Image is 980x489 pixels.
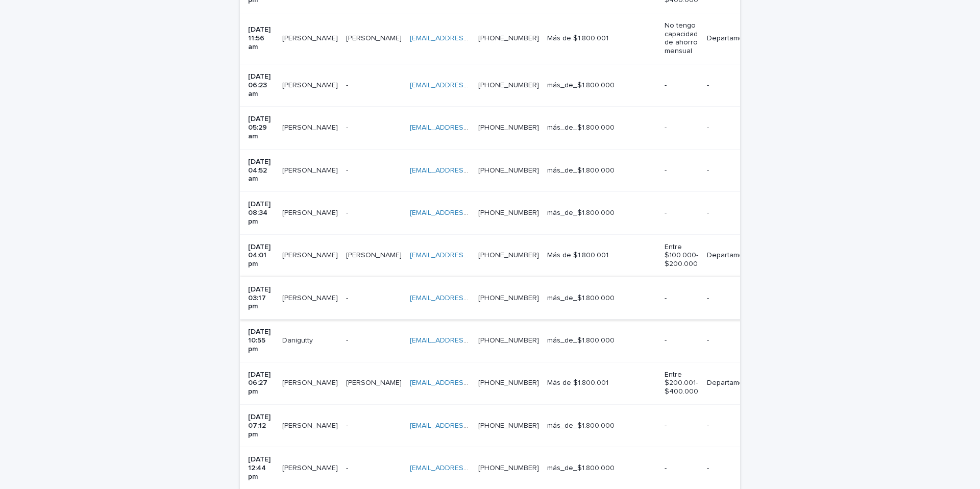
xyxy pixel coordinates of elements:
p: [DATE] 04:52 am [248,158,274,183]
p: - [346,121,350,132]
a: [EMAIL_ADDRESS][DOMAIN_NAME] [410,422,525,429]
p: más_de_$1.800.000 [547,124,656,132]
p: Rodrigo Bustamante [282,207,340,217]
p: Raul Alfredo Zegarra Medina [282,462,340,473]
a: [PHONE_NUMBER] [478,464,539,472]
p: [DATE] 06:27 pm [248,371,274,396]
p: [DATE] 05:29 am [248,115,274,140]
p: más_de_$1.800.000 [547,464,656,473]
a: [EMAIL_ADDRESS][DOMAIN_NAME] [410,295,525,302]
p: Más de $1.800.001 [547,251,656,260]
p: Andrea Montero [282,164,340,175]
p: [PERSON_NAME] [346,249,404,260]
a: [PHONE_NUMBER] [478,379,539,386]
p: - [346,207,350,217]
a: [EMAIL_ADDRESS][DOMAIN_NAME] [410,124,525,131]
a: [PHONE_NUMBER] [478,209,539,216]
a: [PHONE_NUMBER] [478,124,539,131]
p: - [665,166,698,175]
a: [EMAIL_ADDRESS][DOMAIN_NAME] [410,82,525,89]
p: más_de_$1.800.000 [547,209,656,217]
p: - [346,462,350,473]
p: - [707,81,758,90]
p: [DATE] 11:56 am [248,26,274,51]
a: [PHONE_NUMBER] [478,35,539,42]
p: - [707,294,758,303]
p: [PERSON_NAME] [346,32,404,43]
a: [PHONE_NUMBER] [478,82,539,89]
a: [EMAIL_ADDRESS][DOMAIN_NAME] [410,337,525,344]
p: - [707,422,758,430]
p: Danigutty [282,334,315,345]
p: [DATE] 10:55 pm [248,328,274,353]
p: más_de_$1.800.000 [547,336,656,345]
a: [EMAIL_ADDRESS][DOMAIN_NAME] [410,209,525,216]
a: [PHONE_NUMBER] [478,422,539,429]
p: [DATE] 12:44 pm [248,455,274,481]
p: más_de_$1.800.000 [547,166,656,175]
p: [DATE] 04:01 pm [248,243,274,268]
p: [DATE] 03:17 pm [248,285,274,311]
p: Departamentos [707,251,758,260]
a: [PHONE_NUMBER] [478,252,539,259]
p: - [665,336,698,345]
p: - [665,209,698,217]
a: [EMAIL_ADDRESS][DOMAIN_NAME] [410,252,525,259]
p: - [665,422,698,430]
p: Dayneris Leon [282,79,340,90]
p: - [665,81,698,90]
p: - [346,164,350,175]
p: Más de $1.800.001 [547,34,656,43]
p: [PERSON_NAME] [346,377,404,387]
p: - [707,464,758,473]
p: - [346,334,350,345]
p: - [665,294,698,303]
p: No tengo capacidad de ahorro mensual [665,21,698,56]
p: [DATE] 07:12 pm [248,413,274,438]
p: más_de_$1.800.000 [547,422,656,430]
a: [EMAIL_ADDRESS][DOMAIN_NAME] [410,167,525,174]
p: - [346,420,350,430]
p: [PERSON_NAME] [282,32,340,43]
a: [EMAIL_ADDRESS][DOMAIN_NAME] [410,35,525,42]
p: Departamentos [707,34,758,43]
a: [PHONE_NUMBER] [478,295,539,302]
p: [DATE] 08:34 pm [248,200,274,226]
a: [EMAIL_ADDRESS][DOMAIN_NAME] [410,464,525,472]
p: - [707,336,758,345]
p: Ricardo Jaramillo Galindo [282,420,340,430]
p: Elvira Escudero Moll [282,292,340,303]
p: [PERSON_NAME] [282,249,340,260]
p: Entre $200.001- $400.000 [665,371,698,396]
p: - [346,292,350,303]
a: [EMAIL_ADDRESS][DOMAIN_NAME] [410,379,525,386]
p: - [665,124,698,132]
p: [DATE] 06:23 am [248,72,274,98]
p: - [707,166,758,175]
p: más_de_$1.800.000 [547,294,656,303]
p: - [707,209,758,217]
p: - [665,464,698,473]
p: Más de $1.800.001 [547,379,656,387]
p: - [346,79,350,90]
a: [PHONE_NUMBER] [478,337,539,344]
p: [PERSON_NAME] [282,377,340,387]
p: Valentin Cantillana [282,121,340,132]
p: más_de_$1.800.000 [547,81,656,90]
p: - [707,124,758,132]
p: Departamentos [707,379,758,387]
a: [PHONE_NUMBER] [478,167,539,174]
p: Entre $100.000- $200.000 [665,243,698,268]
